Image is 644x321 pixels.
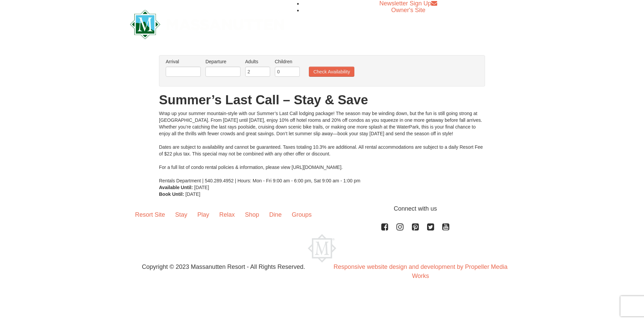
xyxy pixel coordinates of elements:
[205,58,240,65] label: Departure
[192,204,214,225] a: Play
[245,58,270,65] label: Adults
[333,263,507,279] a: Responsive website design and development by Propeller Media Works
[309,67,354,77] button: Check Availability
[170,204,192,225] a: Stay
[275,58,300,65] label: Children
[287,204,317,225] a: Groups
[130,15,284,31] a: Massanutten Resort
[264,204,287,225] a: Dine
[214,204,240,225] a: Relax
[166,58,201,65] label: Arrival
[186,191,200,197] span: [DATE]
[194,185,209,190] span: [DATE]
[308,234,336,262] img: Massanutten Resort Logo
[159,93,485,107] h1: Summer’s Last Call – Stay & Save
[159,110,485,184] div: Wrap up your summer mountain-style with our Summer’s Last Call lodging package! The season may be...
[130,204,514,213] p: Connect with us
[159,185,193,190] strong: Available Until:
[159,191,184,197] strong: Book Until:
[130,204,170,225] a: Resort Site
[125,262,322,272] p: Copyright © 2023 Massanutten Resort - All Rights Reserved.
[130,10,284,39] img: Massanutten Resort Logo
[391,7,425,13] a: Owner's Site
[240,204,264,225] a: Shop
